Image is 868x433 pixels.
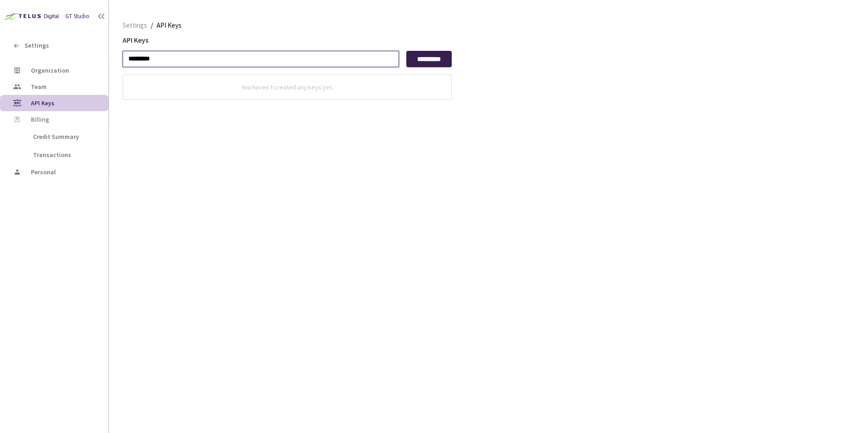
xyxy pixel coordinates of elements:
[33,151,71,159] span: Transactions
[123,75,451,99] div: You haven’t created any keys yet.
[31,99,54,107] span: API Keys
[123,36,854,44] div: API Keys
[31,83,47,91] span: Team
[33,133,79,141] span: Credit Summary
[123,20,147,31] span: Settings
[25,42,49,49] span: Settings
[31,116,49,123] span: Billing
[31,66,69,74] span: Organization
[151,20,153,31] li: /
[65,12,89,21] div: GT Studio
[157,20,182,31] span: API Keys
[31,168,56,176] span: Personal
[121,20,149,30] a: Settings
